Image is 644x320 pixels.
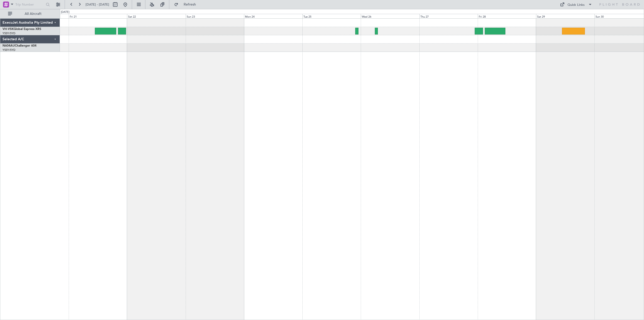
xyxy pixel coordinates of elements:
[302,14,361,18] div: Tue 25
[3,28,14,31] span: VH-VSK
[3,28,41,31] a: VH-VSKGlobal Express XRS
[86,2,109,7] span: [DATE] - [DATE]
[172,1,202,9] button: Refresh
[15,1,44,8] input: Trip Number
[127,14,185,18] div: Sat 22
[419,14,478,18] div: Thu 27
[186,14,244,18] div: Sun 23
[6,10,55,18] button: All Aircraft
[361,14,419,18] div: Wed 26
[179,3,200,6] span: Refresh
[536,14,594,18] div: Sat 29
[557,1,595,9] button: Quick Links
[3,31,15,35] a: YSSY/SYD
[13,12,53,16] span: All Aircraft
[61,10,69,14] div: [DATE]
[568,3,585,8] div: Quick Links
[69,14,127,18] div: Fri 21
[3,48,15,52] a: YSSY/SYD
[478,14,536,18] div: Fri 28
[3,44,36,47] a: N604AUChallenger 604
[244,14,302,18] div: Mon 24
[3,44,15,47] span: N604AU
